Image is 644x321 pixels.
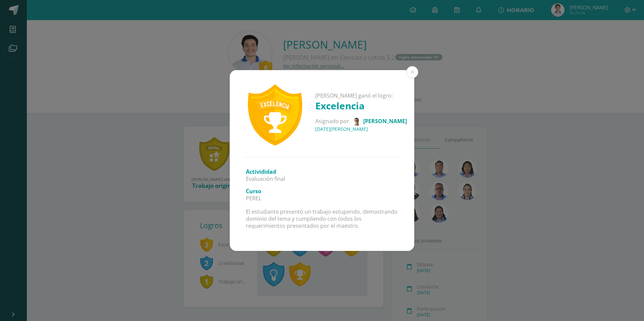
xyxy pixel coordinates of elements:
[246,175,398,182] p: Evaluación final
[315,99,407,112] h1: Excelencia
[406,66,418,78] button: Close (Esc)
[315,117,407,126] p: Asignado por
[315,126,407,132] h4: [DATE][PERSON_NAME]
[246,208,398,229] p: El estudiante presentó un trabajo estupendo, demostrando dominio del tema y cumpliendo con todos ...
[363,117,407,125] span: [PERSON_NAME]
[353,117,361,126] img: edc8bb3ac9bf1df40a2bbf0ac0c1a75c.png
[246,168,398,175] h3: Activididad
[246,195,398,202] p: PEREL
[246,188,398,195] h3: Curso
[315,92,407,99] p: [PERSON_NAME] ganó el logro:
